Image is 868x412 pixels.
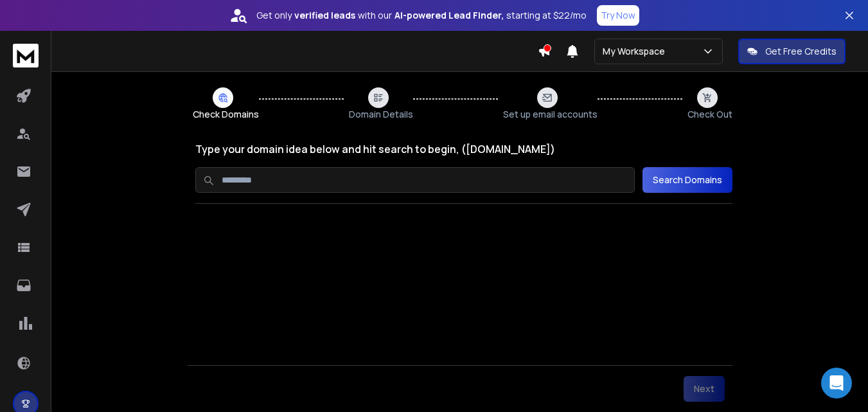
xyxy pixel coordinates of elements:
button: Try Now [597,5,639,26]
strong: AI-powered Lead Finder, [394,9,504,22]
button: Get Free Credits [738,39,846,64]
button: Search Domains [642,167,732,193]
span: Set up email accounts [503,108,598,121]
span: Check Out [687,108,732,121]
h2: Type your domain idea below and hit search to begin, ([DOMAIN_NAME]) [195,141,732,157]
p: Get Free Credits [765,45,837,58]
p: Get only with our starting at $22/mo [256,9,587,22]
img: logo [13,44,39,67]
p: My Workspace [603,45,670,58]
span: Domain Details [349,108,413,121]
div: Open Intercom Messenger [821,368,852,399]
strong: verified leads [294,9,355,22]
p: Try Now [601,9,635,22]
span: Check Domains [193,108,259,121]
